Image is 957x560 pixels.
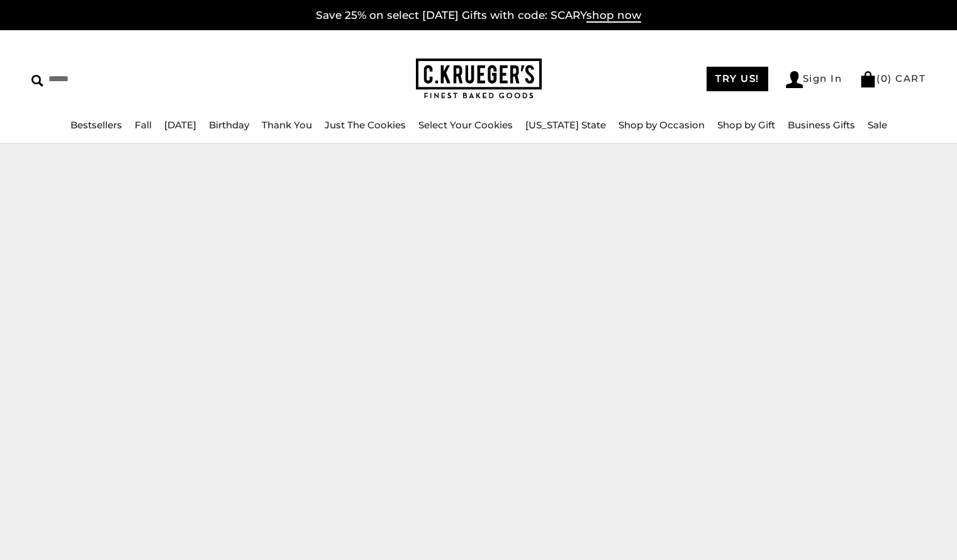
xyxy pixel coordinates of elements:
img: Account [786,71,803,88]
a: Bestsellers [70,119,122,131]
a: Save 25% on select [DATE] Gifts with code: SCARYshop now [316,9,641,23]
a: (0) CART [859,72,926,84]
a: Shop by Occasion [618,119,705,131]
a: [US_STATE] State [525,119,606,131]
img: Search [31,75,43,87]
a: TRY US! [707,67,768,91]
a: [DATE] [164,119,196,131]
input: Search [31,69,243,89]
a: Just The Cookies [325,119,406,131]
a: Thank You [262,119,312,131]
img: Bag [859,71,876,87]
img: C.KRUEGER'S [416,59,542,99]
a: Fall [135,119,152,131]
a: Birthday [209,119,249,131]
a: Sign In [786,71,842,88]
span: 0 [881,72,888,84]
a: Sale [868,119,887,131]
a: Business Gifts [788,119,855,131]
a: Shop by Gift [717,119,775,131]
span: shop now [586,9,641,23]
a: Select Your Cookies [418,119,513,131]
